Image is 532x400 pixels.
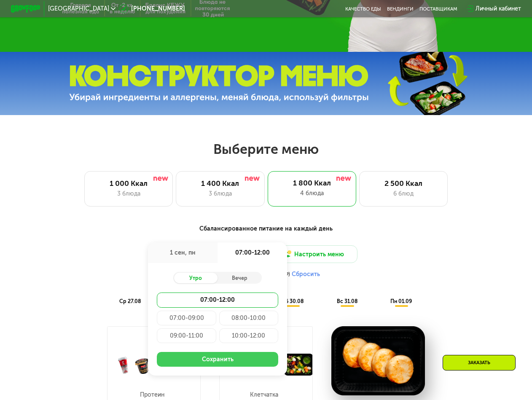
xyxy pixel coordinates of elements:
[337,298,357,304] span: вс 31.08
[184,179,257,188] div: 1 400 Ккал
[92,189,165,198] div: 3 блюда
[218,242,287,263] div: 07:00-12:00
[292,271,320,278] button: Сбросить
[47,224,485,234] div: Сбалансированное питание на каждый день
[92,179,165,188] div: 1 000 Ккал
[367,189,440,198] div: 6 блюд
[476,4,521,13] div: Личный кабинет
[282,298,304,304] span: сб 30.08
[218,273,262,283] div: Вечер
[157,311,216,325] div: 07:00-09:00
[443,355,516,370] div: Заказать
[390,298,412,304] span: пн 01.09
[136,392,168,398] p: Протеин
[248,392,280,398] p: Клетчатка
[173,273,218,283] div: Утро
[419,6,457,12] div: поставщикам
[157,328,216,343] div: 09:00-11:00
[148,242,218,263] div: 1 сен, пн
[275,179,349,188] div: 1 800 Ккал
[24,141,508,158] h2: Выберите меню
[269,245,357,263] button: Настроить меню
[219,328,278,343] div: 10:00-12:00
[157,293,278,307] div: 07:00-12:00
[219,311,278,325] div: 08:00-10:00
[367,179,440,188] div: 2 500 Ккал
[119,4,185,13] a: [PHONE_NUMBER]
[119,298,141,304] span: ср 27.08
[157,352,278,367] button: Сохранить
[387,6,414,12] a: Вендинги
[275,189,349,198] div: 4 блюда
[184,189,257,198] div: 3 блюда
[48,6,109,12] span: [GEOGRAPHIC_DATA]
[345,6,381,12] a: Качество еды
